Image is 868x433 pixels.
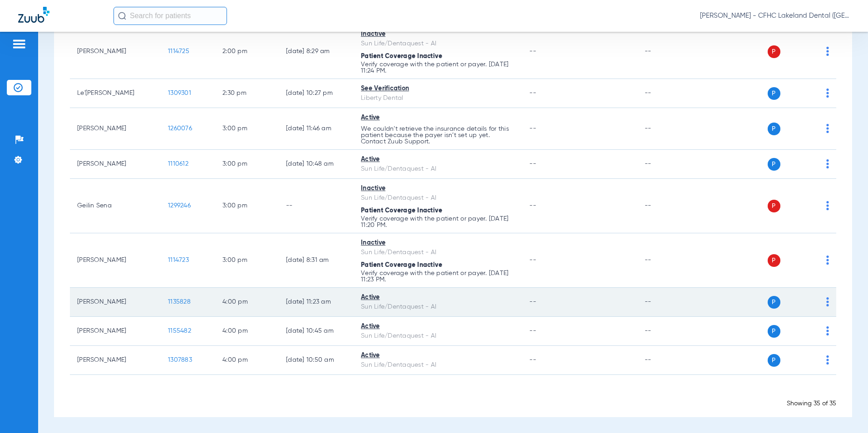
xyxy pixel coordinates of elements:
span: P [768,354,780,367]
div: Liberty Dental [361,93,515,103]
img: group-dot-blue.svg [826,47,829,56]
span: P [768,296,780,309]
td: 4:00 PM [215,288,279,317]
img: Search Icon [118,12,126,20]
div: Active [361,351,515,360]
td: [DATE] 10:50 AM [279,346,354,375]
span: P [768,87,780,100]
td: [PERSON_NAME] [70,25,161,79]
span: -- [529,90,536,96]
td: -- [637,79,699,108]
span: -- [529,48,536,54]
div: Sun Life/Dentaquest - AI [361,331,515,341]
iframe: Chat Widget [823,389,868,433]
img: group-dot-blue.svg [826,201,829,210]
td: -- [637,108,699,150]
td: -- [279,179,354,233]
div: Active [361,113,515,123]
td: [PERSON_NAME] [70,108,161,150]
img: group-dot-blue.svg [826,124,829,133]
div: Sun Life/Dentaquest - AI [361,39,515,49]
div: Sun Life/Dentaquest - AI [361,193,515,203]
span: P [768,254,780,267]
td: [PERSON_NAME] [70,233,161,288]
td: -- [637,346,699,375]
td: [DATE] 10:48 AM [279,150,354,179]
div: Inactive [361,238,515,248]
td: [DATE] 8:31 AM [279,233,354,288]
span: 1309301 [168,90,191,96]
p: Verify coverage with the patient or payer. [DATE] 11:23 PM. [361,270,515,283]
input: Search for patients [113,7,227,25]
span: Patient Coverage Inactive [361,262,442,268]
span: 1110612 [168,161,188,167]
td: -- [637,317,699,346]
div: Active [361,293,515,302]
div: Sun Life/Dentaquest - AI [361,302,515,312]
td: -- [637,179,699,233]
td: [DATE] 11:46 AM [279,108,354,150]
td: Geilin Sena [70,179,161,233]
div: Inactive [361,184,515,193]
span: 1114725 [168,48,189,54]
td: 2:30 PM [215,79,279,108]
span: -- [529,161,536,167]
div: Active [361,155,515,164]
td: -- [637,233,699,288]
div: Sun Life/Dentaquest - AI [361,360,515,370]
td: 3:00 PM [215,108,279,150]
td: [PERSON_NAME] [70,317,161,346]
span: Showing 35 of 35 [787,400,836,407]
td: [DATE] 10:45 AM [279,317,354,346]
td: [DATE] 10:27 PM [279,79,354,108]
span: Patient Coverage Inactive [361,207,442,214]
span: -- [529,125,536,132]
span: 1155482 [168,328,191,334]
td: [PERSON_NAME] [70,288,161,317]
td: 3:00 PM [215,233,279,288]
td: 2:00 PM [215,25,279,79]
td: Le'[PERSON_NAME] [70,79,161,108]
span: 1114723 [168,257,189,263]
span: Patient Coverage Inactive [361,53,442,59]
td: [PERSON_NAME] [70,346,161,375]
td: 3:00 PM [215,179,279,233]
span: 1135828 [168,299,191,305]
span: -- [529,257,536,263]
div: Sun Life/Dentaquest - AI [361,248,515,257]
span: [PERSON_NAME] - CFHC Lakeland Dental ([GEOGRAPHIC_DATA]) [700,11,850,20]
p: We couldn’t retrieve the insurance details for this patient because the payer isn’t set up yet. C... [361,126,515,145]
span: P [768,158,780,171]
p: Verify coverage with the patient or payer. [DATE] 11:20 PM. [361,216,515,228]
div: Active [361,322,515,331]
td: 4:00 PM [215,346,279,375]
div: Sun Life/Dentaquest - AI [361,164,515,174]
img: hamburger-icon [12,39,26,49]
span: -- [529,299,536,305]
img: group-dot-blue.svg [826,355,829,364]
td: 4:00 PM [215,317,279,346]
img: group-dot-blue.svg [826,89,829,98]
td: -- [637,150,699,179]
img: Zuub Logo [18,7,49,23]
td: -- [637,288,699,317]
img: group-dot-blue.svg [826,297,829,306]
div: Inactive [361,30,515,39]
p: Verify coverage with the patient or payer. [DATE] 11:24 PM. [361,61,515,74]
td: [DATE] 11:23 AM [279,288,354,317]
img: group-dot-blue.svg [826,256,829,265]
span: -- [529,357,536,363]
span: -- [529,328,536,334]
span: P [768,200,780,212]
span: P [768,123,780,135]
span: 1299246 [168,202,191,209]
td: [PERSON_NAME] [70,150,161,179]
span: P [768,45,780,58]
span: 1260076 [168,125,192,132]
td: 3:00 PM [215,150,279,179]
img: group-dot-blue.svg [826,326,829,335]
span: -- [529,202,536,209]
div: See Verification [361,84,515,93]
img: group-dot-blue.svg [826,159,829,168]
